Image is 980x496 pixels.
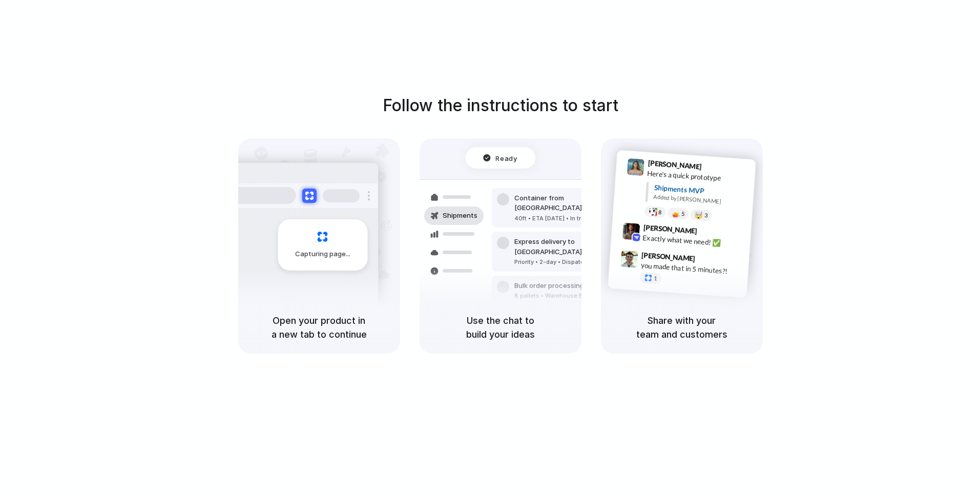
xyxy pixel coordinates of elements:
[640,260,743,277] div: you made that in 5 minutes?!
[641,249,695,264] span: [PERSON_NAME]
[658,209,661,215] span: 8
[698,254,719,266] span: 9:47 AM
[514,292,610,300] div: 8 pallets • Warehouse B • Packed
[613,314,750,341] h5: Share with your team and customers
[295,249,352,259] span: Capturing page
[514,193,625,213] div: Container from [GEOGRAPHIC_DATA]
[648,157,702,172] span: [PERSON_NAME]
[700,226,721,239] span: 9:42 AM
[514,258,625,266] div: Priority • 2-day • Dispatched
[681,211,684,216] span: 5
[514,214,625,223] div: 40ft • ETA [DATE] • In transit
[704,162,725,174] span: 9:41 AM
[514,237,625,257] div: Express delivery to [GEOGRAPHIC_DATA]
[647,168,749,185] div: Here's a quick prototype
[514,281,610,291] div: Bulk order processing
[495,153,517,163] span: Ready
[383,93,618,118] h1: Follow the instructions to start
[654,182,748,199] div: Shipments MVP
[251,314,388,341] h5: Open your product in a new tab to continue
[653,192,747,207] div: Added by [PERSON_NAME]
[432,314,569,341] h5: Use the chat to build your ideas
[653,275,657,281] span: 1
[704,212,707,218] span: 3
[642,232,745,250] div: Exactly what we need! ✅
[643,221,697,236] span: [PERSON_NAME]
[694,211,703,219] div: 🤯
[443,211,477,221] span: Shipments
